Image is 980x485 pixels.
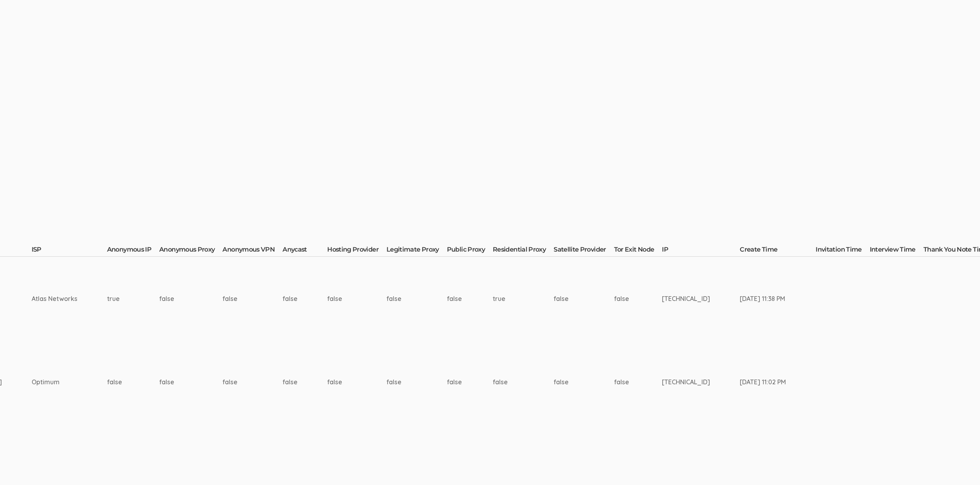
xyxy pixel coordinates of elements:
[493,245,554,256] th: Residential Proxy
[283,257,327,340] td: false
[32,257,107,340] td: Atlas Networks
[447,245,493,256] th: Public Proxy
[614,245,662,256] th: Tor Exit Node
[816,245,869,256] th: Invitation Time
[159,245,222,256] th: Anonymous Proxy
[386,257,447,340] td: false
[554,257,614,340] td: false
[554,245,614,256] th: Satellite Provider
[447,340,493,424] td: false
[554,340,614,424] td: false
[386,340,447,424] td: false
[870,245,923,256] th: Interview Time
[740,294,786,303] div: [DATE] 11:38 PM
[740,245,816,256] th: Create Time
[940,447,980,485] iframe: Chat Widget
[159,340,222,424] td: false
[614,257,662,340] td: false
[327,245,386,256] th: Hosting Provider
[386,245,447,256] th: Legitimate Proxy
[222,340,283,424] td: false
[222,257,283,340] td: false
[283,340,327,424] td: false
[327,340,386,424] td: false
[662,257,740,340] td: [TECHNICAL_ID]
[107,257,159,340] td: true
[493,257,554,340] td: true
[327,257,386,340] td: false
[740,378,786,387] div: [DATE] 11:02 PM
[662,340,740,424] td: [TECHNICAL_ID]
[107,245,159,256] th: Anonymous IP
[493,340,554,424] td: false
[283,245,327,256] th: Anycast
[447,257,493,340] td: false
[614,340,662,424] td: false
[159,257,222,340] td: false
[662,245,740,256] th: IP
[222,245,283,256] th: Anonymous VPN
[32,340,107,424] td: Optimum
[32,245,107,256] th: ISP
[107,340,159,424] td: false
